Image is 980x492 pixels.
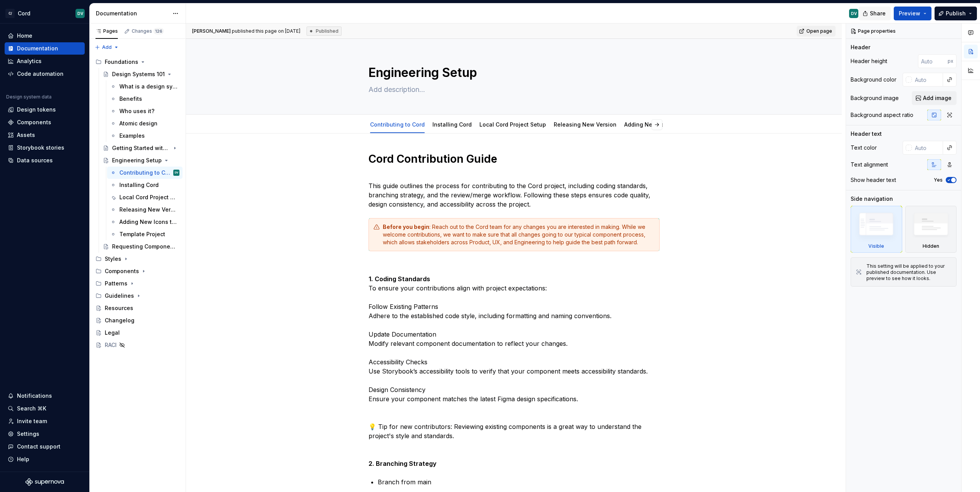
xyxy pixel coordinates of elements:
[154,28,164,34] span: 126
[92,253,183,265] div: Styles
[119,83,178,90] div: What is a design system?
[107,191,183,203] a: Local Cord Project Setup
[119,120,157,127] div: Atomic design
[935,7,977,20] button: Publish
[5,116,85,128] a: Components
[2,5,88,22] button: C/CordDV
[17,392,52,400] div: Notifications
[851,94,899,102] div: Background image
[479,121,546,128] a: Local Cord Project Setup
[132,28,164,34] div: Changes
[367,63,658,82] textarea: Engineering Setup
[92,339,183,351] a: RACI
[5,68,85,80] a: Code automation
[18,10,30,17] div: Cord
[105,292,134,300] div: Guidelines
[17,118,51,126] div: Components
[948,58,953,64] p: px
[367,116,428,132] div: Contributing to Cord
[17,430,39,438] div: Settings
[105,341,117,349] div: RACI
[851,176,896,184] div: Show header text
[92,327,183,339] a: Legal
[107,228,183,240] a: Template Project
[429,116,475,132] div: Installing Cord
[112,144,170,152] div: Getting Started with Cord
[5,453,85,465] button: Help
[100,154,183,167] a: Engineering Setup
[378,477,660,487] p: Branch from main
[105,280,127,287] div: Patterns
[859,7,891,20] button: Share
[107,80,183,93] a: What is a design system?
[105,329,120,337] div: Legal
[307,27,342,36] div: Published
[5,30,85,42] a: Home
[5,415,85,427] a: Invite team
[946,10,966,17] span: Publish
[107,130,183,142] a: Examples
[17,32,32,40] div: Home
[17,443,60,450] div: Contact support
[112,243,176,250] div: Requesting Component Creation / Updates
[107,216,183,228] a: Adding New Icons to Cord
[119,169,172,177] div: Contributing to Cord
[17,45,58,52] div: Documentation
[383,223,429,230] strong: Before you begin
[92,265,183,277] div: Components
[25,478,64,486] svg: Supernova Logo
[851,10,857,17] div: DV
[621,116,697,132] div: Adding New Icons to Cord
[92,302,183,314] a: Resources
[432,121,472,128] a: Installing Cord
[5,55,85,67] a: Analytics
[369,152,660,166] h1: Cord Contribution Guide
[112,157,162,164] div: Engineering Setup
[105,58,138,66] div: Foundations
[369,274,660,468] p: To ensure your contributions align with project expectations: Follow Existing Patterns Adhere to ...
[17,417,47,425] div: Invite team
[851,111,913,119] div: Background aspect ratio
[851,130,882,138] div: Header text
[95,28,118,34] div: Pages
[119,218,178,226] div: Adding New Icons to Cord
[894,7,931,20] button: Preview
[923,243,939,249] div: Hidden
[851,161,888,168] div: Text alignment
[17,144,64,152] div: Storybook stories
[912,141,943,155] input: Auto
[369,275,430,283] strong: 1. Coding Standards
[17,57,42,65] div: Analytics
[851,43,870,51] div: Header
[918,54,948,68] input: Auto
[107,117,183,130] a: Atomic design
[624,121,694,128] a: Adding New Icons to Cord
[5,440,85,453] button: Contact support
[17,131,35,139] div: Assets
[5,9,15,18] div: C/
[175,169,178,177] div: DV
[92,277,183,290] div: Patterns
[476,116,549,132] div: Local Cord Project Setup
[5,129,85,141] a: Assets
[92,314,183,327] a: Changelog
[6,94,52,100] div: Design system data
[5,42,85,55] a: Documentation
[851,144,877,152] div: Text color
[100,240,183,253] a: Requesting Component Creation / Updates
[119,95,142,103] div: Benefits
[102,44,112,50] span: Add
[851,57,887,65] div: Header height
[107,179,183,191] a: Installing Cord
[923,94,952,102] span: Add image
[105,267,139,275] div: Components
[899,10,920,17] span: Preview
[17,106,56,113] div: Design tokens
[107,105,183,117] a: Who uses it?
[5,390,85,402] button: Notifications
[92,56,183,68] div: Foundations
[107,167,183,179] a: Contributing to CordDV
[105,304,133,312] div: Resources
[369,460,437,467] strong: 2. Branching Strategy
[17,455,29,463] div: Help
